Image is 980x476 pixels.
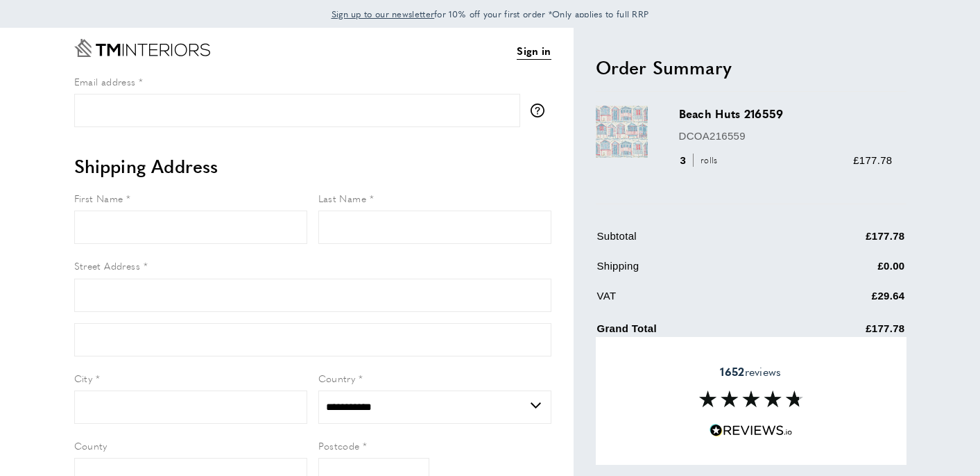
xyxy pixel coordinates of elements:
[332,8,649,20] span: for 10% off your first order *Only applies to full RRP
[720,363,744,379] strong: 1652
[853,154,892,166] span: £177.78
[597,288,783,315] td: VAT
[596,55,906,80] h2: Order Summary
[531,104,551,117] button: More information
[679,152,723,169] div: 3
[597,318,783,347] td: Grand Total
[710,424,793,437] img: Reviews.io 5 stars
[74,154,551,179] h2: Shipping Address
[597,258,783,285] td: Shipping
[74,191,123,205] span: First Name
[74,371,93,385] span: City
[74,258,141,272] span: Street Address
[784,288,905,315] td: £29.64
[74,74,136,88] span: Email address
[318,191,367,205] span: Last Name
[679,106,893,122] h3: Beach Huts 216559
[318,371,356,385] span: Country
[517,42,551,60] a: Sign in
[693,154,721,167] span: rolls
[784,318,905,347] td: £177.78
[332,7,435,21] a: Sign up to our newsletter
[784,258,905,285] td: £0.00
[679,128,893,145] p: DCOA216559
[720,365,781,379] span: reviews
[597,228,783,255] td: Subtotal
[332,8,435,20] span: Sign up to our newsletter
[699,391,803,407] img: Reviews section
[74,39,210,57] a: Go to Home page
[74,438,108,452] span: County
[784,228,905,255] td: £177.78
[596,106,648,158] img: Beach Huts 216559
[318,438,360,452] span: Postcode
